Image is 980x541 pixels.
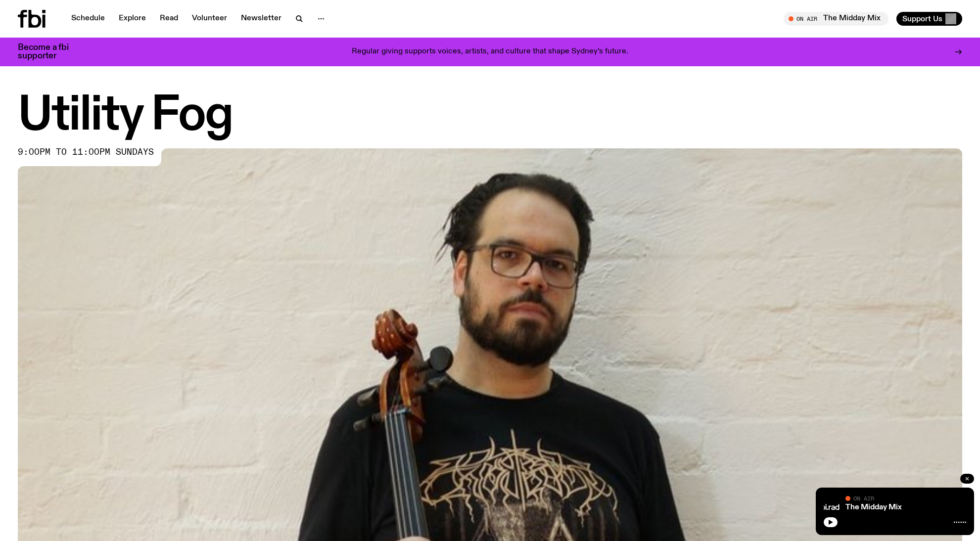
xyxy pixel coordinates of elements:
span: Support Us [902,14,942,23]
h3: Become a fbi supporter [18,44,81,60]
a: Read [154,12,184,26]
a: The Midday Mix [845,503,902,511]
a: Volunteer [186,12,233,26]
a: Newsletter [235,12,287,26]
h1: Utility Fog [18,94,962,138]
button: Support Us [896,12,962,26]
a: Schedule [65,12,111,26]
button: On AirThe Midday Mix [784,12,888,26]
span: 9:00pm to 11:00pm sundays [18,148,154,156]
p: Regular giving supports voices, artists, and culture that shape Sydney’s future. [352,47,628,56]
a: Explore [113,12,152,26]
span: On Air [853,495,874,501]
